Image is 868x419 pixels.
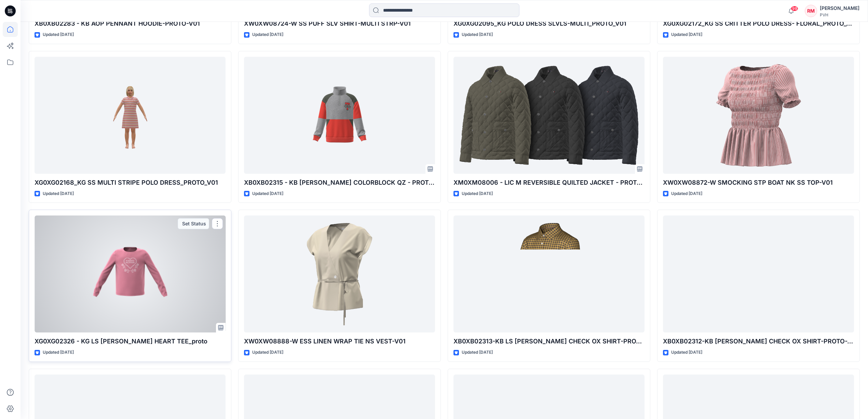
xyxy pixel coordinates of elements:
a: XM0XM08006 - LIC M REVERSIBLE QUILTED JACKET - PROTO - V01 [453,57,645,174]
p: Updated [DATE] [43,190,74,197]
div: PVH [820,12,859,17]
p: Updated [DATE] [252,31,283,38]
a: XB0XB02313-KB LS TOMMY CHECK OX SHIRT-PROTO-V01 [453,215,645,332]
p: Updated [DATE] [462,31,493,38]
p: Updated [DATE] [462,349,493,356]
div: RM [805,5,817,17]
div: [PERSON_NAME] [820,4,859,12]
a: XB0XB02315 - KB FINN COLORBLOCK QZ - PROTO - V01 [244,57,435,174]
p: XB0XB02312-KB [PERSON_NAME] CHECK OX SHIRT-PROTO-V01 [663,337,854,346]
p: XB0XB02283 - KB AOP PENNANT HOODIE-PROTO-V01 [35,19,226,28]
p: Updated [DATE] [671,190,702,197]
p: Updated [DATE] [671,31,702,38]
a: XB0XB02312-KB LS MILLS CHECK OX SHIRT-PROTO-V01 [663,215,854,332]
p: Updated [DATE] [671,349,702,356]
p: Updated [DATE] [252,349,283,356]
p: XG0XG02326 - KG LS [PERSON_NAME] HEART TEE_proto [35,337,226,346]
p: Updated [DATE] [43,349,74,356]
span: 98 [791,6,798,11]
a: XW0XW08872-W SMOCKING STP BOAT NK SS TOP-V01 [663,57,854,174]
a: XG0XG02326 - KG LS TOMMY HEART TEE_proto [35,215,226,332]
p: XG0XG02095_KG POLO DRESS SLVLS-MULTI_PROTO_V01 [453,19,645,28]
p: XM0XM08006 - LIC M REVERSIBLE QUILTED JACKET - PROTO - V01 [453,178,645,187]
p: XW0XW08724-W SS PUFF SLV SHIRT-MULTI STRP-V01 [244,19,435,28]
p: XG0XG02172_KG SS CRITTER POLO DRESS- FLORAL_PROTO_V01 [663,19,854,28]
p: XW0XW08872-W SMOCKING STP BOAT NK SS TOP-V01 [663,178,854,187]
a: XG0XG02168_KG SS MULTI STRIPE POLO DRESS_PROTO_V01 [35,57,226,174]
p: Updated [DATE] [462,190,493,197]
p: Updated [DATE] [252,190,283,197]
p: XW0XW08888-W ESS LINEN WRAP TIE NS VEST-V01 [244,337,435,346]
a: XW0XW08888-W ESS LINEN WRAP TIE NS VEST-V01 [244,215,435,332]
p: XG0XG02168_KG SS MULTI STRIPE POLO DRESS_PROTO_V01 [35,178,226,187]
p: XB0XB02315 - KB [PERSON_NAME] COLORBLOCK QZ - PROTO - V01 [244,178,435,187]
p: XB0XB02313-KB LS [PERSON_NAME] CHECK OX SHIRT-PROTO-V01 [453,337,645,346]
p: Updated [DATE] [43,31,74,38]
